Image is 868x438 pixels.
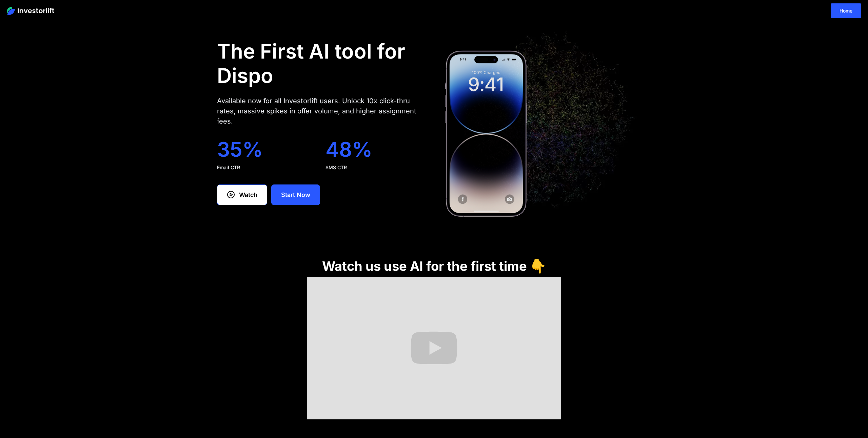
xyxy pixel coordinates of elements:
div: Watch [239,190,257,199]
div: Start Now [281,190,310,199]
a: Watch [217,184,267,205]
div: 35% [217,137,315,161]
div: 48% [325,137,423,161]
h1: Watch us use AI for the first time 👇 [322,259,546,273]
iframe: we made $100,000 with AI - Real Estate Wholesaling AI [307,277,561,419]
div: Available now for all Investorlift users. Unlock 10x click-thru rates, massive spikes in offer vo... [217,96,423,126]
div: SMS CTR [325,164,423,171]
a: Home [831,3,861,18]
div: Email CTR [217,164,315,171]
a: Start Now [271,184,320,205]
h1: The First AI tool for Dispo [217,39,423,88]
